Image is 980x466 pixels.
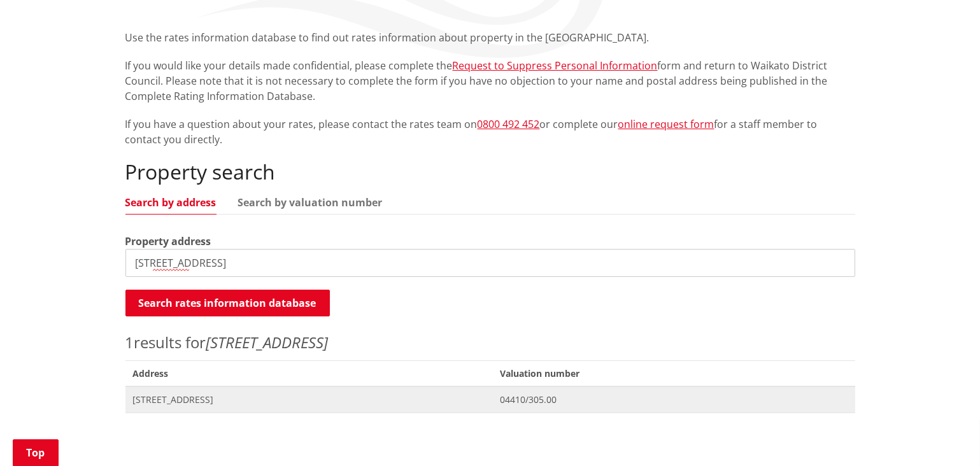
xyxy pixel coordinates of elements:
em: [STREET_ADDRESS] [206,332,329,353]
p: Use the rates information database to find out rates information about property in the [GEOGRAPHI... [125,30,855,45]
button: Search rates information database [125,290,330,316]
a: Search by valuation number [238,197,383,208]
a: Request to Suppress Personal Information [453,59,658,73]
p: If you have a question about your rates, please contact the rates team on or complete our for a s... [125,117,855,147]
a: 0800 492 452 [478,117,540,131]
label: Property address [125,234,211,249]
a: Search by address [125,197,217,208]
span: Valuation number [492,360,855,386]
a: online request form [618,117,714,131]
span: Address [125,360,493,386]
a: [STREET_ADDRESS] 04410/305.00 [125,386,855,413]
input: e.g. Duke Street NGARUAWAHIA [125,249,855,277]
span: [STREET_ADDRESS] [133,393,485,406]
h2: Property search [125,160,855,184]
iframe: Messenger Launcher [921,413,967,458]
span: 04410/305.00 [500,393,847,406]
p: results for [125,331,855,354]
p: If you would like your details made confidential, please complete the form and return to Waikato ... [125,58,855,104]
a: Top [13,439,59,466]
span: 1 [125,332,134,353]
